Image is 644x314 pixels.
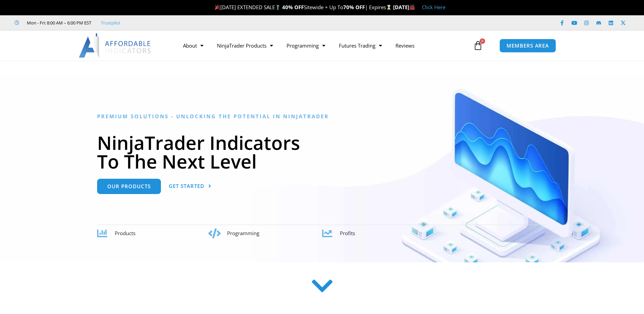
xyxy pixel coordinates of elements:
[101,19,121,27] a: Trustpilot
[389,38,421,53] a: Reviews
[107,184,151,189] span: Our Products
[480,38,485,44] span: 0
[507,43,549,48] span: MEMBERS AREA
[115,230,135,237] span: Products
[25,19,91,27] span: Mon - Fri: 8:00 AM – 6:00 PM EST
[340,230,355,237] span: Profits
[386,5,391,10] img: ⌛
[332,38,389,53] a: Futures Trading
[176,38,210,53] a: About
[169,179,211,194] a: Get Started
[213,4,393,11] span: [DATE] EXTENDED SALE Sitewide + Up To | Expires
[499,39,556,53] a: MEMBERS AREA
[79,33,152,58] img: LogoAI | Affordable Indicators – NinjaTrader
[343,4,365,11] strong: 70% OFF
[97,113,547,120] h6: Premium Solutions - Unlocking the Potential in NinjaTrader
[97,133,547,171] h1: NinjaTrader Indicators To The Next Level
[210,38,280,53] a: NinjaTrader Products
[275,5,280,10] img: 🏌️‍♂️
[282,4,304,11] strong: 40% OFF
[280,38,332,53] a: Programming
[422,4,445,11] a: Click Here
[410,5,415,10] img: 🏭
[463,36,493,55] a: 0
[227,230,259,237] span: Programming
[169,184,204,189] span: Get Started
[176,38,472,53] nav: Menu
[215,5,220,10] img: 🎉
[97,179,161,194] a: Our Products
[393,4,415,11] strong: [DATE]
